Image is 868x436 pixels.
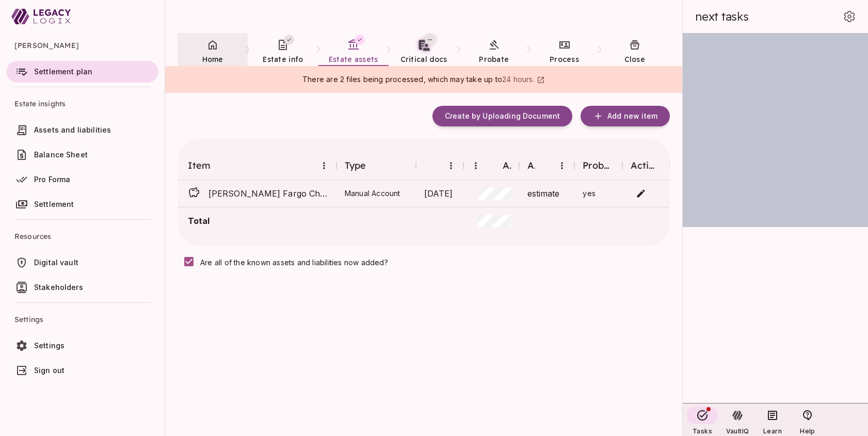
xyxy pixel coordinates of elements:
[553,156,571,175] button: Menu
[345,159,366,172] div: Type
[263,55,303,64] span: Estate info
[6,252,158,273] a: Digital vault
[624,55,646,64] span: Close
[302,75,502,84] span: There are 2 files being processed, which may take up to
[424,157,442,174] button: Sort
[574,151,622,180] div: Probate
[424,187,453,200] span: [DATE]
[763,427,782,435] span: Learn
[445,111,560,121] span: Create by Uploading Document
[416,151,463,180] div: Date
[479,55,509,64] span: Probate
[211,157,229,174] button: Sort
[726,427,749,435] span: VaultIQ
[502,75,535,84] span: 24 hours.
[6,169,158,190] a: Pro Forma
[583,159,614,172] div: Probate
[34,283,83,292] span: Stakeholders
[519,151,575,180] div: Accuracy
[550,55,579,64] span: Process
[6,144,158,166] a: Balance Sheet
[622,151,670,180] div: Actions
[14,307,150,332] span: Settings
[485,157,503,174] button: Sort
[34,67,92,76] span: Settlement plan
[34,175,70,184] span: Pro Forma
[467,156,485,175] button: Menu
[432,106,572,126] button: Create by Uploading Document
[581,106,670,126] button: Add new item
[329,55,378,64] span: Estate assets
[502,75,545,84] a: 24 hours.
[14,33,150,58] span: [PERSON_NAME]
[6,119,158,141] a: Assets and liabilities
[6,277,158,298] a: Stakeholders
[631,159,660,172] div: Actions
[14,224,150,249] span: Resources
[202,55,223,64] span: Home
[463,151,519,180] div: Amount
[188,215,328,227] span: Total
[336,151,416,180] div: Type
[442,156,460,175] button: Menu
[34,366,65,375] span: Sign out
[527,187,560,200] span: estimate
[178,151,336,180] div: Item
[345,189,400,198] span: Manual Account
[34,258,78,267] span: Digital vault
[34,150,88,159] span: Balance Sheet
[208,187,328,200] span: [PERSON_NAME] Fargo Checking
[800,427,815,435] span: Help
[14,91,150,116] span: Estate insights
[503,159,511,172] div: Amount
[695,9,749,24] span: next tasks
[315,156,333,175] button: Menu
[200,258,388,267] span: Are all of the known assets and liabilities now added?
[188,159,211,172] div: Item
[34,341,65,350] span: Settings
[6,360,158,381] a: Sign out
[693,427,712,435] span: Tasks
[583,189,596,198] span: yes
[535,157,553,174] button: Sort
[607,111,657,121] span: Add new item
[6,61,158,83] a: Settlement plan
[34,200,74,208] span: Settlement
[34,125,111,134] span: Assets and liabilities
[6,193,158,215] a: Settlement
[400,55,447,64] span: Critical docs
[6,335,158,357] a: Settings
[527,159,536,172] div: Accuracy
